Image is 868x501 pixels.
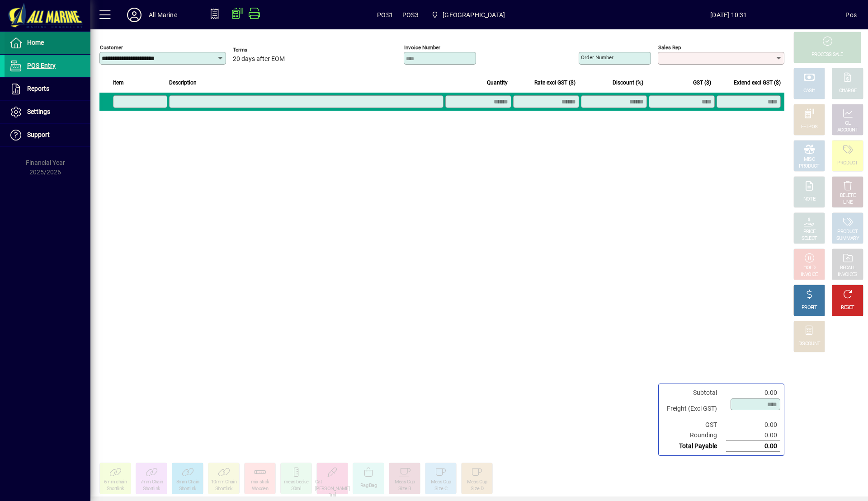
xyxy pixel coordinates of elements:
td: Rounding [662,430,726,441]
span: GST ($) [693,78,711,88]
div: PRODUCT [837,160,858,167]
span: Settings [27,108,50,115]
div: PRICE [803,229,816,235]
span: POS Entry [27,62,56,69]
td: 0.00 [726,430,780,441]
span: [GEOGRAPHIC_DATA] [443,8,505,22]
span: Home [27,39,44,46]
div: PROCESS SALE [811,52,843,58]
div: Pos [845,8,857,22]
div: Meas Cup [467,479,487,486]
div: 1ml [329,492,336,499]
span: Support [27,131,50,138]
div: 8mm Chain [176,479,199,486]
div: PRODUCT [799,163,819,170]
div: Shortlink [179,486,197,492]
div: CASH [803,88,815,94]
td: Subtotal [662,388,726,398]
div: DISCOUNT [798,341,820,347]
div: Size D [471,486,483,492]
div: ACCOUNT [837,127,858,134]
div: Rag Bag [360,482,377,489]
a: Home [5,32,90,54]
div: Wooden [252,486,268,492]
div: Shortlink [143,486,160,492]
div: All Marine [149,8,177,22]
div: Shortlink [107,486,124,492]
span: Description [169,78,197,88]
div: SELECT [802,235,817,242]
div: Cat [PERSON_NAME] [315,479,349,492]
div: 6mm chain [104,479,127,486]
span: Port Road [428,7,509,23]
td: 0.00 [726,420,780,430]
div: MISC [804,156,815,163]
div: HOLD [803,265,815,272]
a: Reports [5,78,90,100]
div: meas beake [284,479,308,486]
button: Profile [120,7,149,23]
div: RESET [841,304,854,311]
div: LINE [843,199,852,206]
a: Settings [5,101,90,123]
div: Meas Cup [395,479,415,486]
span: Rate excl GST ($) [534,78,576,88]
div: mix stick [251,479,269,486]
div: 7mm Chain [140,479,163,486]
td: 0.00 [726,388,780,398]
div: 30ml [291,486,301,492]
span: [DATE] 10:31 [612,8,845,22]
td: GST [662,420,726,430]
div: Shortlink [215,486,233,492]
td: 0.00 [726,441,780,452]
div: Meas Cup [431,479,451,486]
div: GL [845,120,851,127]
span: Item [113,78,124,88]
div: DELETE [840,192,855,199]
div: Size B [398,486,411,492]
span: Discount (%) [613,78,643,88]
td: Freight (Excl GST) [662,398,726,420]
div: RECALL [840,265,856,272]
span: Quantity [487,78,508,88]
div: CHARGE [839,88,857,94]
span: 20 days after EOM [233,56,285,63]
div: INVOICES [838,272,857,278]
span: POS1 [377,8,393,22]
div: Size C [434,486,447,492]
span: Extend excl GST ($) [734,78,781,88]
mat-label: Order number [581,54,613,61]
div: NOTE [803,196,815,203]
span: Reports [27,85,49,92]
span: POS3 [402,8,419,22]
mat-label: Invoice number [404,44,440,51]
a: Support [5,124,90,146]
mat-label: Sales rep [658,44,681,51]
div: EFTPOS [801,124,818,131]
mat-label: Customer [100,44,123,51]
div: SUMMARY [836,235,859,242]
div: PRODUCT [837,229,858,235]
td: Total Payable [662,441,726,452]
div: PROFIT [802,304,817,311]
div: 10mm Chain [211,479,236,486]
div: INVOICE [801,272,817,278]
span: Terms [233,47,287,53]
